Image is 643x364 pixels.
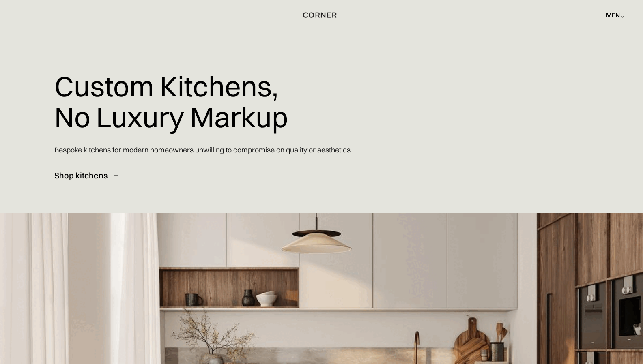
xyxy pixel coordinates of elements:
p: Bespoke kitchens for modern homeowners unwilling to compromise on quality or aesthetics. [54,138,352,161]
a: Shop kitchens [54,165,118,185]
div: menu [606,12,625,18]
a: home [294,10,349,20]
div: Shop kitchens [54,170,108,181]
h1: Custom Kitchens, No Luxury Markup [54,65,288,138]
div: menu [598,8,625,22]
